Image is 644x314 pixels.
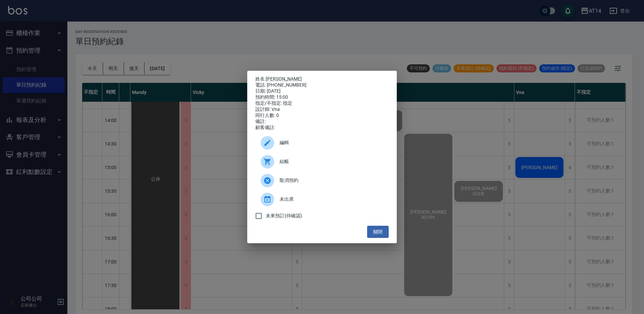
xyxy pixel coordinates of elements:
[280,196,383,203] span: 未出席
[255,133,389,152] div: 編輯
[255,106,389,113] div: 設計師: Vna
[255,113,389,119] div: 同行人數: 0
[255,119,389,125] div: 備註:
[280,158,383,165] span: 結帳
[255,100,389,106] div: 指定/不指定: 指定
[255,125,389,131] div: 顧客備註:
[255,82,389,88] div: 電話: [PHONE_NUMBER]
[255,88,389,94] div: 日期: [DATE]
[280,177,383,184] span: 取消預約
[255,152,389,171] a: 結帳
[255,190,389,209] div: 未出席
[255,76,389,82] p: 姓名:
[266,212,302,219] span: 未來預訂(待確認)
[255,94,389,100] div: 預約時間: 15:00
[266,76,302,82] a: [PERSON_NAME]
[255,171,389,190] div: 取消預約
[280,139,383,146] span: 編輯
[367,226,389,238] button: 關閉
